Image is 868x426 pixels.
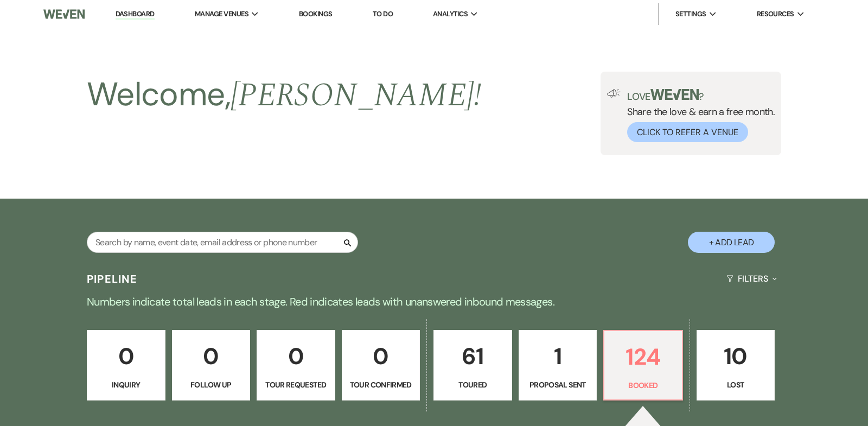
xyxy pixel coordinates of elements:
[757,9,794,20] span: Resources
[179,379,244,391] p: Follow Up
[704,379,768,391] p: Lost
[519,330,597,400] a: 1Proposal Sent
[722,264,781,293] button: Filters
[441,379,505,391] p: Toured
[621,89,775,142] div: Share the love & earn a free month.
[611,379,675,391] p: Booked
[526,338,590,374] p: 1
[349,379,413,391] p: Tour Confirmed
[231,71,481,120] span: [PERSON_NAME] !
[264,338,328,374] p: 0
[299,9,333,18] a: Bookings
[257,330,335,400] a: 0Tour Requested
[87,271,138,287] h3: Pipeline
[94,338,158,374] p: 0
[697,330,775,400] a: 10Lost
[87,72,481,118] h2: Welcome,
[675,9,706,20] span: Settings
[87,330,165,400] a: 0Inquiry
[195,9,248,20] span: Manage Venues
[87,232,358,253] input: Search by name, event date, email address or phone number
[43,3,85,26] img: Weven Logo
[116,9,155,20] a: Dashboard
[94,379,158,391] p: Inquiry
[342,330,420,400] a: 0Tour Confirmed
[43,293,825,310] p: Numbers indicate total leads in each stage. Red indicates leads with unanswered inbound messages.
[433,330,512,400] a: 61Toured
[704,338,768,374] p: 10
[433,9,468,20] span: Analytics
[441,338,505,374] p: 61
[650,89,699,100] img: weven-logo-green.svg
[688,232,775,253] button: + Add Lead
[264,379,328,391] p: Tour Requested
[603,330,683,400] a: 124Booked
[526,379,590,391] p: Proposal Sent
[607,89,621,98] img: loud-speaker-illustration.svg
[172,330,251,400] a: 0Follow Up
[179,338,244,374] p: 0
[627,122,748,142] button: Click to Refer a Venue
[373,9,393,18] a: To Do
[627,89,775,101] p: Love ?
[611,339,675,375] p: 124
[349,338,413,374] p: 0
